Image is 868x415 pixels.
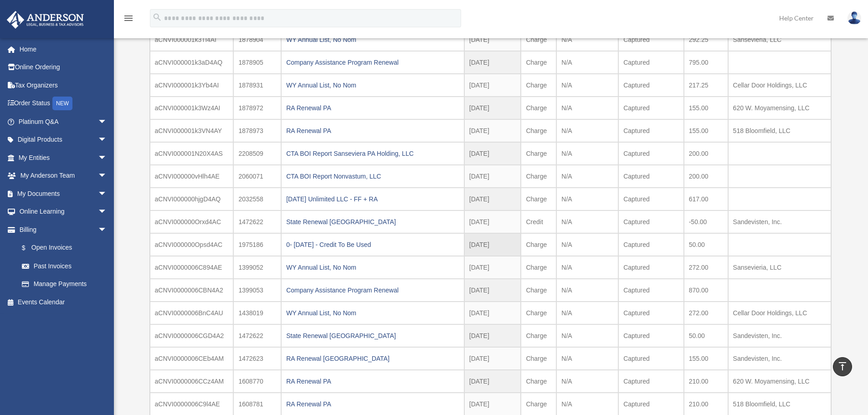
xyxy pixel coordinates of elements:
[521,188,556,210] td: Charge
[521,302,556,324] td: Charge
[618,119,684,142] td: Captured
[684,256,728,279] td: 272.00
[233,302,281,324] td: 1438019
[233,324,281,347] td: 1472622
[556,279,618,302] td: N/A
[521,347,556,370] td: Charge
[98,113,116,131] span: arrow_drop_down
[837,361,848,372] i: vertical_align_top
[618,210,684,233] td: Captured
[556,302,618,324] td: N/A
[286,56,459,69] div: Company Assistance Program Renewal
[556,347,618,370] td: N/A
[684,324,728,347] td: 50.00
[286,329,459,342] div: State Renewal [GEOGRAPHIC_DATA]
[98,149,116,167] span: arrow_drop_down
[233,370,281,393] td: 1608770
[233,279,281,302] td: 1399053
[6,167,121,185] a: My Anderson Teamarrow_drop_down
[233,210,281,233] td: 1472622
[464,28,521,51] td: [DATE]
[286,170,459,183] div: CTA BOI Report Nonvastum, LLC
[521,142,556,165] td: Charge
[286,375,459,388] div: RA Renewal PA
[684,279,728,302] td: 870.00
[13,275,121,293] a: Manage Payments
[521,279,556,302] td: Charge
[618,279,684,302] td: Captured
[286,193,459,205] div: [DATE] Unlimited LLC - FF + RA
[618,347,684,370] td: Captured
[618,28,684,51] td: Captured
[556,165,618,188] td: N/A
[521,210,556,233] td: Credit
[618,370,684,393] td: Captured
[286,33,459,46] div: WY Annual List, No Nom
[521,165,556,188] td: Charge
[618,142,684,165] td: Captured
[684,74,728,97] td: 217.25
[684,28,728,51] td: 292.25
[728,347,831,370] td: Sandevisten, Inc.
[556,142,618,165] td: N/A
[728,74,831,97] td: Cellar Door Holdings, LLC
[684,347,728,370] td: 155.00
[150,233,234,256] td: aCNVI000000Opsd4AC
[233,119,281,142] td: 1878973
[6,76,121,94] a: Tax Organizers
[464,74,521,97] td: [DATE]
[556,28,618,51] td: N/A
[464,324,521,347] td: [DATE]
[684,51,728,74] td: 795.00
[6,220,121,239] a: Billingarrow_drop_down
[286,124,459,137] div: RA Renewal PA
[464,210,521,233] td: [DATE]
[464,165,521,188] td: [DATE]
[123,16,134,24] a: menu
[150,256,234,279] td: aCNVI0000006C894AE
[464,347,521,370] td: [DATE]
[6,293,121,311] a: Events Calendar
[521,256,556,279] td: Charge
[556,119,618,142] td: N/A
[6,58,121,77] a: Online Ordering
[684,119,728,142] td: 155.00
[464,370,521,393] td: [DATE]
[521,119,556,142] td: Charge
[233,165,281,188] td: 2060071
[464,279,521,302] td: [DATE]
[556,188,618,210] td: N/A
[233,28,281,51] td: 1878904
[464,188,521,210] td: [DATE]
[286,261,459,274] div: WY Annual List, No Nom
[233,347,281,370] td: 1472623
[98,220,116,239] span: arrow_drop_down
[684,370,728,393] td: 210.00
[6,184,121,203] a: My Documentsarrow_drop_down
[618,256,684,279] td: Captured
[618,302,684,324] td: Captured
[233,51,281,74] td: 1878905
[150,28,234,51] td: aCNVI000001k3Tl4AI
[728,256,831,279] td: Sansevieria, LLC
[464,97,521,119] td: [DATE]
[98,203,116,221] span: arrow_drop_down
[233,256,281,279] td: 1399052
[233,233,281,256] td: 1975186
[618,324,684,347] td: Captured
[150,119,234,142] td: aCNVI000001k3VN4AY
[286,102,459,114] div: RA Renewal PA
[150,210,234,233] td: aCNVI000000Orxd4AC
[618,233,684,256] td: Captured
[152,12,162,22] i: search
[684,142,728,165] td: 200.00
[684,302,728,324] td: 272.00
[618,165,684,188] td: Captured
[150,74,234,97] td: aCNVI000001k3Yb4AI
[233,97,281,119] td: 1878972
[6,149,121,167] a: My Entitiesarrow_drop_down
[464,233,521,256] td: [DATE]
[728,370,831,393] td: 620 W. Moyamensing, LLC
[556,256,618,279] td: N/A
[233,188,281,210] td: 2032558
